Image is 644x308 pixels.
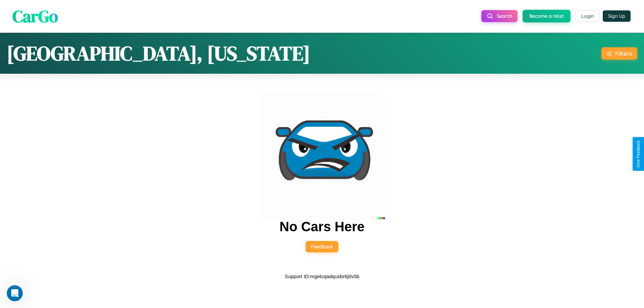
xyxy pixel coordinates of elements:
p: Support ID: mgelcqadqusbr6j0v5b [285,272,360,281]
div: Give Feedback [636,140,641,168]
span: CarGo [12,4,58,27]
button: Search [481,10,518,22]
h2: No Cars Here [279,219,364,234]
button: Sign Up [603,10,631,22]
span: Search [497,13,512,19]
div: Filters [615,50,632,57]
button: Login [576,10,599,22]
button: Filters [601,47,637,60]
button: Feedback [306,241,338,252]
img: car [259,93,385,219]
iframe: Intercom live chat [7,285,23,301]
button: Become a Host [523,10,571,22]
h1: [GEOGRAPHIC_DATA], [US_STATE] [7,40,310,67]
